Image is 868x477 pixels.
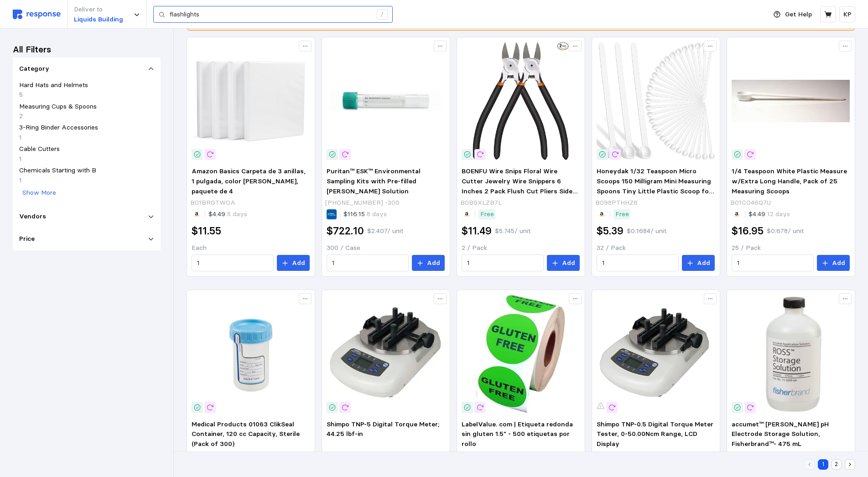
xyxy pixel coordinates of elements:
[732,243,850,253] p: 25 / Pack
[597,224,624,238] h2: $5.39
[325,450,366,460] p: B01N9FPKF3
[462,295,580,413] img: 5130nlDctZL._AC_SY355_.jpg
[768,6,817,23] button: Get Help
[19,111,23,121] p: 2
[13,10,61,19] img: svg%3e
[365,210,387,218] span: 8 days
[327,224,364,238] h2: $722.10
[19,234,35,244] p: Price
[19,102,97,112] p: Measuring Cups & Spoons
[462,42,580,160] img: 61JNusUZsGL._AC_SX679_PIbundle-2,TopRight,0,0_SH20_.jpg
[595,451,637,461] p: B006C2OC54
[595,198,638,208] p: B098PTHHZ6
[832,459,842,470] button: 2
[547,255,580,271] button: Add
[602,255,674,271] input: Qty
[292,258,305,268] p: Add
[682,255,715,271] button: Add
[462,224,492,238] h2: $11.49
[74,5,123,15] p: Deliver to
[19,90,23,100] p: 5
[460,198,502,208] p: B0B9XLZB7L
[732,295,850,413] img: 20-2008210-15200904-STD-00.jpg-250.jpg
[22,188,56,198] p: Show More
[19,80,88,90] p: Hard Hats and Helmets
[332,255,404,271] input: Qty
[460,451,501,461] p: B00I0XFKA4
[732,224,764,238] h2: $16.95
[839,6,855,22] button: KP
[190,451,232,461] p: B016YQ5MU6
[412,255,445,271] button: Add
[327,420,439,438] span: Shimpo TNP-5 Digital Torque Meter; 44.25 lbf-in
[467,255,539,271] input: Qty
[190,198,235,208] p: B01BRGTWOA
[327,42,445,160] img: F132987~p.eps-250.jpg
[732,167,847,195] span: 1/4 Teaspoon White Plastic Measure w/Extra Long Handle, Pack of 25 Measuring Scoops
[732,42,850,160] img: 81ZApP2RYxL._AC_SX569_.jpg
[327,295,445,413] img: 31IUkMe8l2L._SY445_SX342_QL70_FMwebp_.jpg
[730,198,771,208] p: B01CO46Q7U
[495,226,530,236] p: $5.745 / unit
[192,243,310,253] p: Each
[462,167,577,224] span: BOENFU Wire Snips Floral Wire Cutter Jewelry Wire Snippers 6 Inches 2 Pack Flush Cut Pliers Side ...
[192,224,221,238] h2: $11.55
[427,258,440,268] p: Add
[562,258,575,268] p: Add
[19,123,98,133] p: 3-Ring Binder Accessories
[377,9,388,20] div: /
[197,255,269,271] input: Qty
[19,166,96,176] p: Chemicals Starting with B
[367,226,403,236] p: $2.407 / unit
[765,210,790,218] span: 12 days
[832,258,845,268] p: Add
[192,167,306,195] span: Amazon Basics Carpeta de 3 anillas, 1 pulgada, color [PERSON_NAME], paquete de 4
[192,42,310,160] img: 51bg5Zwyo5L._SX385_.jpg
[325,198,400,208] p: [PHONE_NUMBER] -300
[817,255,850,271] button: Add
[843,10,852,20] p: KP
[277,255,310,271] button: Add
[597,42,715,160] img: 615yybC8ykL._AC_SY450_.jpg
[327,243,445,253] p: 300 / Case
[170,6,372,23] input: Search for a product name or SKU
[225,210,247,218] span: 5 days
[192,420,300,448] span: Medical Products 01063 ClikSeal Container, 120 cc Capacity, Sterile (Pack of 300)
[697,258,710,268] p: Add
[597,243,715,253] p: 32 / Pack
[597,295,715,413] img: 51giNdFORXL._SX385_.jpg
[208,209,247,219] p: $4.49
[19,133,22,143] p: 1
[327,167,421,195] span: Puritan™ ESK™ Environmental Sampling Kits with Pre-filled [PERSON_NAME] Solution
[19,144,60,154] p: Cable Cutters
[597,167,714,224] span: Honeydak 1/32 Teaspoon Micro Scoops 150 Milligram Mini Measuring Spoons Tiny Little Plastic Scoop...
[19,212,46,222] p: Vendors
[343,209,387,219] p: $116.15
[480,209,494,219] p: Free
[19,154,22,164] p: 1
[785,10,812,20] p: Get Help
[19,64,49,74] p: Category
[74,15,123,25] p: Liquids Building
[627,226,666,236] p: $0.1684 / unit
[748,209,790,219] p: $4.49
[730,451,771,461] p: 15-200-904-1
[13,43,51,56] h3: All Filters
[462,420,573,448] span: LabelValue. com | Etiqueta redonda sin gluten 1.5" - 500 etiquetas por rollo
[767,226,804,236] p: $0.678 / unit
[732,420,829,448] span: accumet™ [PERSON_NAME] pH Electrode Storage Solution, Fisherbrand™- 475 mL
[737,255,809,271] input: Qty
[597,420,713,448] span: Shimpo TNP-0.5 Digital Torque Meter Tester, 0-50.00Ncm Range, LCD Display
[19,187,59,199] button: Show More
[19,176,22,186] p: 1
[615,209,629,219] p: Free
[818,459,828,470] button: 1
[462,243,580,253] p: 2 / Pack
[192,295,310,413] img: 61n9KDYsqYL._SX522_.jpg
